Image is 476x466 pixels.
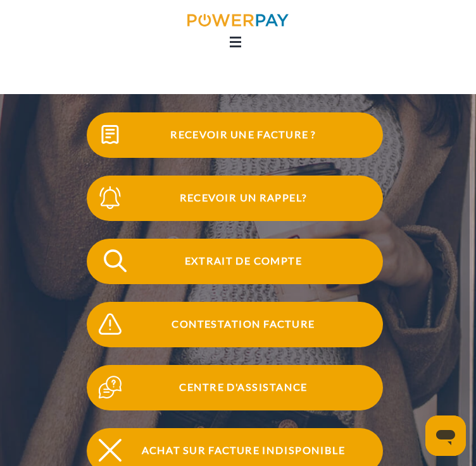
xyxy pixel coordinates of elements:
button: Centre d'assistance [87,365,383,410]
button: Extrait de compte [87,239,383,284]
img: qb_bell.svg [96,183,124,212]
a: Contestation Facture [70,299,399,350]
span: Recevoir un rappel? [104,176,383,221]
img: qb_bill.svg [96,120,124,148]
img: logo-powerpay.svg [187,14,289,27]
iframe: Bouton de lancement de la fenêtre de messagerie [425,415,466,456]
img: qb_close.svg [96,436,124,464]
button: Recevoir une facture ? [87,112,383,158]
span: Extrait de compte [104,239,383,284]
span: Contestation Facture [104,302,383,347]
a: Recevoir une facture ? [70,110,399,160]
button: Contestation Facture [87,302,383,347]
a: Extrait de compte [70,236,399,287]
button: Recevoir un rappel? [87,176,383,221]
img: qb_warning.svg [96,309,124,338]
span: Centre d'assistance [104,365,383,410]
img: qb_help.svg [96,373,124,401]
a: Recevoir un rappel? [70,173,399,224]
span: Recevoir une facture ? [104,112,383,158]
img: qb_search.svg [101,246,130,275]
a: Centre d'assistance [70,362,399,413]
